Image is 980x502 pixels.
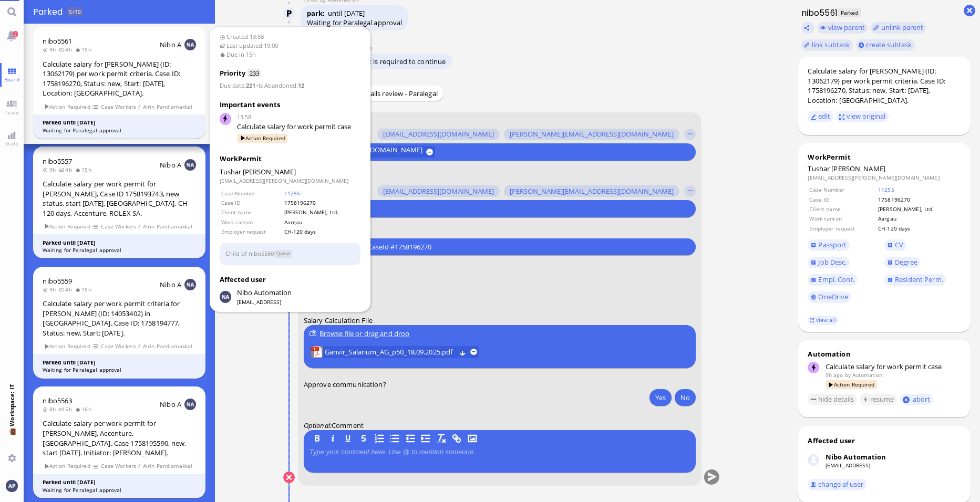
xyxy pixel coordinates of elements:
[3,140,21,147] span: Stats
[856,39,915,51] button: create subtask
[871,22,926,34] button: unlink parent
[325,347,456,358] a: View Ganvir_Salarium_AG_p50_18.09.2025.pdf
[504,129,679,140] button: [PERSON_NAME][EMAIL_ADDRESS][DOMAIN_NAME]
[307,8,328,18] span: park
[221,208,283,216] td: Client name
[43,119,197,127] div: Parked until [DATE]
[43,276,72,286] span: nibo5559
[311,347,479,358] lob-view: Ganvir_Salarium_AG_p50_18.09.2025.pdf
[43,36,72,46] span: nibo5561
[43,156,72,166] a: nibo5557
[59,166,75,173] span: 4h
[808,274,857,286] a: Empl. Conf.
[878,224,960,233] td: CH-120 days
[220,41,361,50] span: Last updated 19:00
[884,257,920,268] a: Degree
[808,479,866,490] button: change af user
[304,421,332,430] em: :
[344,8,365,18] span: [DATE]
[301,86,443,101] div: Communication details review - Paralegal
[900,394,933,405] button: abort
[878,205,960,213] td: [PERSON_NAME], Ltd.
[75,405,95,413] span: 16h
[818,22,868,34] button: view parent
[243,167,296,176] span: [PERSON_NAME]
[43,396,72,405] a: nibo5563
[73,8,81,15] span: /10
[332,421,364,430] span: Comment
[343,433,354,445] button: U
[75,46,95,53] span: 15h
[220,33,361,41] span: Created 13:58
[44,342,91,351] span: Action Required
[808,291,851,303] a: OneDrive
[59,405,75,413] span: 5h
[284,227,359,236] td: CH-120 days
[284,198,359,207] td: 1758196270
[304,316,373,326] span: Salary Calculation File
[237,288,292,298] span: automation@nibo.ai
[160,40,181,49] span: Nibo A
[304,421,330,430] span: Optional
[43,179,195,218] div: Calculate salary per work permit for [PERSON_NAME], Case ID 1758193743, new status, start [DATE],...
[43,299,195,338] div: Calculate salary per work permit criteria for [PERSON_NAME] (ID: 14053402) in [GEOGRAPHIC_DATA]. ...
[895,240,903,249] span: CV
[383,187,494,196] span: [EMAIL_ADDRESS][DOMAIN_NAME]
[237,113,361,122] span: 13:58
[284,218,359,226] td: Aargau
[284,208,359,216] td: [PERSON_NAME], Ltd.
[43,46,59,53] span: 9h
[43,286,59,293] span: 9h
[307,18,403,27] div: Waiting for Paralegal approval
[43,366,197,374] div: Waiting for Paralegal approval
[383,131,494,139] span: [EMAIL_ADDRESS][DOMAIN_NAME]
[221,189,283,197] td: Case Number
[878,186,894,193] a: 11255
[43,59,195,98] div: Calculate salary for [PERSON_NAME] (ID: 13062179) per work permit criteria. Case ID: 1758196270, ...
[259,81,296,89] span: Is Abandoned
[852,371,882,379] span: automation@bluelakelegal.com
[184,159,196,171] img: NA
[812,40,850,49] span: link subtask
[184,279,196,290] img: NA
[818,240,847,249] span: Passport
[142,222,193,231] span: Airin Pandiamakkal
[225,249,274,257] a: Child of nibo5560
[311,347,323,358] img: Ganvir_Salarium_AG_p50_18.09.2025.pdf
[220,50,361,59] span: Due in 15h
[43,478,197,486] div: Parked until [DATE]
[298,81,304,89] strong: 12
[274,250,293,258] span: Status
[831,164,885,173] span: [PERSON_NAME]
[836,111,889,122] button: view original
[101,102,137,111] span: Case Workers
[220,154,361,164] div: WorkPermit
[220,291,231,302] img: Nibo Automation
[237,298,292,306] span: [EMAIL_ADDRESS]
[220,167,241,176] span: Tushar
[13,31,18,37] span: 2
[377,186,500,197] button: [EMAIL_ADDRESS][DOMAIN_NAME]
[138,342,141,351] span: /
[238,134,287,143] span: Action Required
[809,185,876,194] td: Case Number
[220,68,245,78] span: Priority
[43,246,197,254] div: Waiting for Paralegal approval
[44,462,91,470] span: Action Required
[801,39,853,51] task-group-action-menu: link subtask
[460,349,467,355] button: Download Ganvir_Salarium_AG_p50_18.09.2025.pdf
[43,359,197,367] div: Parked until [DATE]
[101,342,137,351] span: Case Workers
[221,218,283,226] td: Work canton
[247,69,260,77] span: 233
[220,275,361,285] h3: Affected user
[255,81,304,89] span: :
[809,214,876,223] td: Work canton
[808,152,961,162] div: WorkPermit
[798,7,838,19] h1: nibo5561
[884,274,946,286] a: Resident Perm.
[43,127,197,134] div: Waiting for Paralegal approval
[43,405,59,413] span: 8h
[808,164,830,173] span: Tushar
